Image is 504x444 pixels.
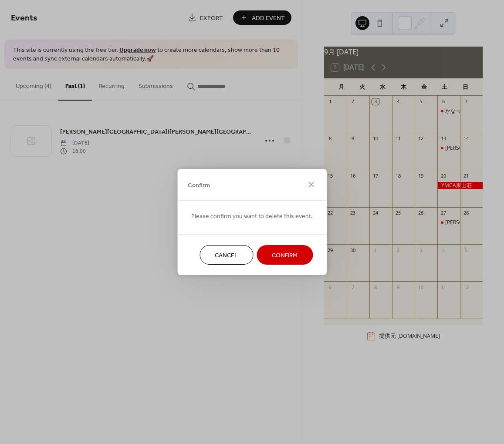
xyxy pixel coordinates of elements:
span: Cancel [215,251,238,260]
button: Cancel [200,245,253,265]
span: Confirm [272,251,298,260]
button: Confirm [257,245,313,265]
span: Please confirm you want to delete this event. [191,212,313,221]
span: Confirm [188,181,210,190]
